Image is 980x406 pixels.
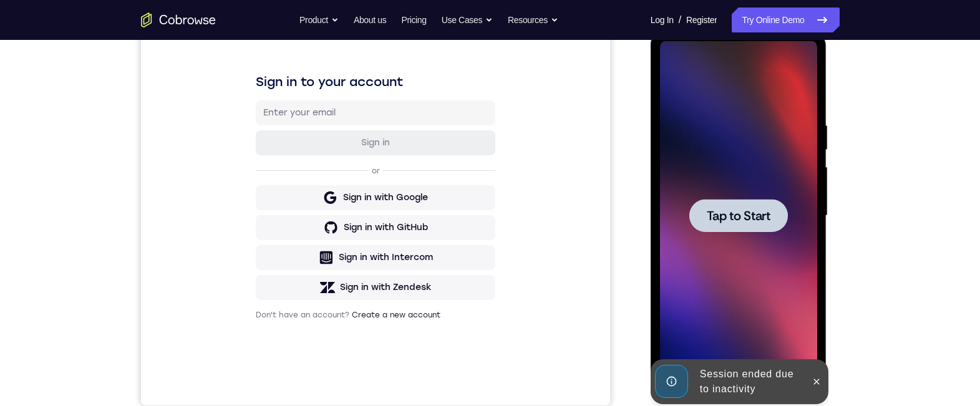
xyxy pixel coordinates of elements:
[202,204,287,216] div: Sign in with Google
[732,7,839,32] a: Try Online Demo
[354,7,386,32] a: About us
[115,198,354,223] button: Sign in with Google
[228,178,241,188] p: or
[199,294,291,306] div: Sign in with Zendesk
[44,330,153,370] div: Session ended due to inactivity
[115,322,354,332] p: Don't have an account?
[211,323,299,332] a: Create a new account
[442,7,493,32] button: Use Cases
[651,7,674,32] a: Log In
[115,228,354,253] button: Sign in with GitHub
[198,264,292,276] div: Sign in with Intercom
[508,7,558,32] button: Resources
[115,258,354,283] button: Sign in with Intercom
[141,12,216,27] a: Go to the home page
[203,234,287,246] div: Sign in with GitHub
[679,12,681,27] span: /
[686,7,717,32] a: Register
[401,7,426,32] a: Pricing
[39,167,137,200] button: Tap to Start
[115,288,354,312] button: Sign in with Zendesk
[56,178,120,190] span: Tap to Start
[299,7,339,32] button: Product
